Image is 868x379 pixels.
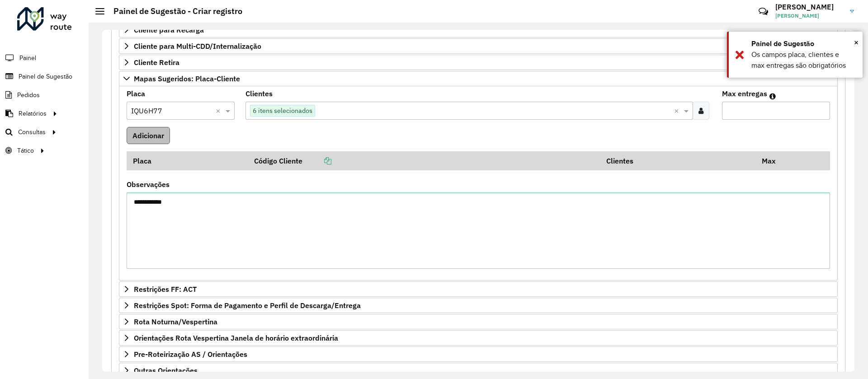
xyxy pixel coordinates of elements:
label: Observações [127,179,170,190]
span: Painel de Sugestão [19,72,72,81]
a: Pre-Roteirização AS / Orientações [119,346,838,362]
a: Contato Rápido [754,2,773,21]
em: Máximo de clientes que serão colocados na mesma rota com os clientes informados [769,93,776,100]
span: Consultas [18,127,46,137]
span: Clear all [216,105,223,116]
h2: Painel de Sugestão - Criar registro [104,6,242,16]
span: 6 itens selecionados [250,105,315,116]
a: Mapas Sugeridos: Placa-Cliente [119,71,838,86]
a: Orientações Rota Vespertina Janela de horário extraordinária [119,330,838,346]
span: Outras Orientações [134,367,198,374]
span: [PERSON_NAME] [775,12,843,20]
a: Restrições FF: ACT [119,281,838,297]
span: Mapas Sugeridos: Placa-Cliente [134,75,240,82]
span: Painel [19,53,36,63]
span: × [854,37,859,47]
span: Orientações Rota Vespertina Janela de horário extraordinária [134,334,338,342]
a: Cliente para Multi-CDD/Internalização [119,38,838,54]
span: Restrições Spot: Forma de Pagamento e Perfil de Descarga/Entrega [134,302,361,309]
span: Restrições FF: ACT [134,285,197,293]
a: Rota Noturna/Vespertina [119,314,838,329]
button: Adicionar [127,127,170,144]
span: Relatórios [19,109,47,118]
label: Clientes [245,88,273,99]
th: Placa [127,151,248,170]
span: Rota Noturna/Vespertina [134,318,217,325]
a: Cliente Retira [119,55,838,70]
th: Código Cliente [248,151,600,170]
button: Close [854,36,859,49]
span: Pre-Roteirização AS / Orientações [134,351,247,358]
span: Clear all [674,105,682,116]
span: Cliente para Recarga [134,26,204,33]
div: Painel de Sugestão [751,38,856,49]
span: Cliente Retira [134,59,179,66]
span: Pedidos [17,90,40,100]
a: Cliente para Recarga [119,22,838,37]
div: Os campos placa, clientes e max entregas são obrigatórios [751,49,856,71]
a: Restrições Spot: Forma de Pagamento e Perfil de Descarga/Entrega [119,298,838,313]
label: Max entregas [722,88,767,99]
th: Max [755,151,792,170]
a: Outras Orientações [119,363,838,378]
th: Clientes [600,151,755,170]
h3: [PERSON_NAME] [775,3,843,11]
div: Mapas Sugeridos: Placa-Cliente [119,86,838,281]
label: Placa [127,88,145,99]
span: Tático [17,146,34,155]
a: Copiar [302,156,331,165]
span: Cliente para Multi-CDD/Internalização [134,42,261,50]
